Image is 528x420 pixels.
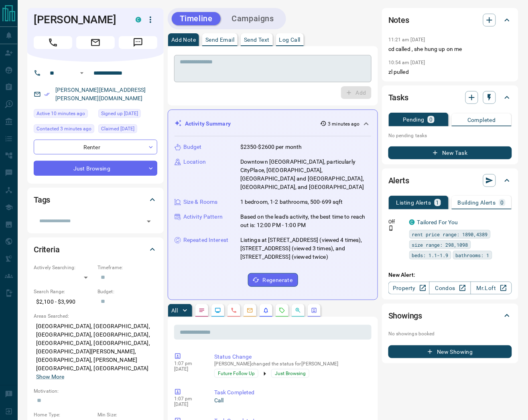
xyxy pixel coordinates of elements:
[34,243,60,256] h2: Criteria
[34,240,157,259] div: Criteria
[501,200,504,205] p: 0
[183,236,228,244] p: Repeated Interest
[295,307,301,314] svg: Opportunities
[34,193,50,206] h2: Tags
[458,200,496,205] p: Building Alerts
[388,10,512,30] div: Notes
[388,37,425,43] p: 11:21 am [DATE]
[388,88,512,107] div: Tasks
[240,158,371,191] p: Downtown [GEOGRAPHIC_DATA], particularly CityPlace, [GEOGRAPHIC_DATA], [GEOGRAPHIC_DATA] and [GEO...
[34,190,157,209] div: Tags
[311,307,317,314] svg: Agent Actions
[388,271,512,279] p: New Alert:
[98,109,157,120] div: Thu Jun 19 2025
[214,397,368,405] p: Call
[183,213,223,221] p: Activity Pattern
[214,388,368,397] p: Task Completed
[240,236,371,261] p: Listings at [STREET_ADDRESS] (viewed 4 times), [STREET_ADDRESS] (viewed 3 times), and [STREET_ADD...
[174,396,202,402] p: 1:07 pm
[205,37,234,43] p: Send Email
[119,36,157,49] span: Message
[34,288,93,295] p: Search Range:
[388,345,512,358] button: New Showing
[34,312,157,320] p: Areas Searched:
[34,161,157,176] div: Just Browsing
[388,282,430,294] a: Property
[171,37,196,43] p: Add Note
[224,12,282,25] button: Campaigns
[98,124,157,136] div: Mon Jul 21 2025
[388,309,422,322] h2: Showings
[417,219,458,225] a: Tailored For You
[34,109,94,120] div: Mon Oct 13 2025
[388,306,512,325] div: Showings
[34,36,72,49] span: Call
[388,68,512,76] p: zl pulled
[396,200,431,205] p: Listing Alerts
[174,361,202,366] p: 1:07 pm
[412,241,468,249] span: size range: 298,1098
[429,282,471,294] a: Condos
[34,320,157,383] p: [GEOGRAPHIC_DATA], [GEOGRAPHIC_DATA], [GEOGRAPHIC_DATA], [GEOGRAPHIC_DATA], [GEOGRAPHIC_DATA], [G...
[388,171,512,190] div: Alerts
[97,264,157,271] p: Timeframe:
[136,17,141,22] div: condos.ca
[183,158,206,166] p: Location
[248,273,298,287] button: Regenerate
[328,120,360,128] p: 3 minutes ago
[218,369,255,377] span: Future Follow Up
[240,198,343,206] p: 1 bedroom, 1-2 bathrooms, 500-699 sqft
[183,198,218,206] p: Size & Rooms
[185,120,231,128] p: Activity Summary
[388,91,408,104] h2: Tasks
[388,14,409,26] h2: Notes
[467,117,496,123] p: Completed
[471,282,512,294] a: Mr.Loft
[263,307,269,314] svg: Listing Alerts
[174,366,202,372] p: [DATE]
[171,308,178,313] p: All
[412,230,488,238] span: rent price range: 1890,4389
[37,110,85,118] span: Active 10 minutes ago
[34,295,93,308] p: $2,100 - $3,990
[388,174,409,187] h2: Alerts
[214,361,368,367] p: [PERSON_NAME] changed the status for [PERSON_NAME]
[34,124,94,136] div: Mon Oct 13 2025
[412,251,449,259] span: beds: 1.1-1.9
[231,307,237,314] svg: Calls
[175,116,371,131] div: Activity Summary3 minutes ago
[388,45,512,53] p: cd called , she hung up on me
[388,130,512,142] p: No pending tasks
[34,412,93,419] p: Home Type:
[214,353,368,361] p: Status Change
[97,412,157,419] p: Min Size:
[97,288,157,295] p: Budget:
[101,110,138,118] span: Signed up [DATE]
[77,68,87,78] button: Open
[55,87,146,101] a: [PERSON_NAME][EMAIL_ADDRESS][PERSON_NAME][DOMAIN_NAME]
[143,216,154,227] button: Open
[34,140,157,154] div: Renter
[76,36,115,49] span: Email
[247,307,253,314] svg: Emails
[44,91,50,97] svg: Email Verified
[456,251,489,259] span: bathrooms: 1
[409,219,415,225] div: condos.ca
[34,388,157,395] p: Motivation:
[388,330,512,337] p: No showings booked
[101,125,134,133] span: Claimed [DATE]
[436,200,439,205] p: 1
[388,218,404,225] p: Off
[215,307,221,314] svg: Lead Browsing Activity
[279,37,301,43] p: Log Call
[183,143,202,151] p: Budget
[199,307,205,314] svg: Notes
[174,402,202,408] p: [DATE]
[37,125,91,133] span: Contacted 3 minutes ago
[34,13,124,26] h1: [PERSON_NAME]
[388,60,425,65] p: 10:54 am [DATE]
[244,37,270,43] p: Send Text
[279,307,285,314] svg: Requests
[240,143,302,151] p: $2350-$2600 per month
[172,12,221,25] button: Timeline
